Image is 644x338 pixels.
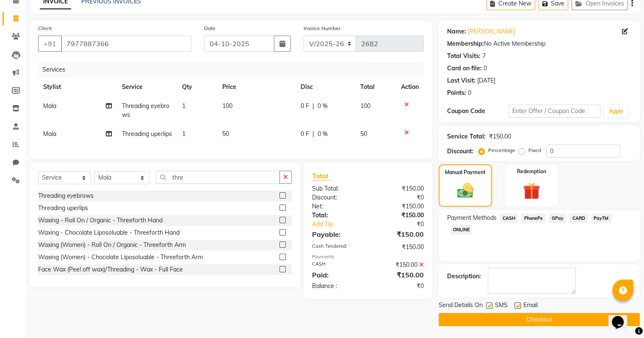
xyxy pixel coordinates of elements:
div: Discount: [447,147,473,156]
div: Coupon Code [447,107,509,116]
div: Name: [447,27,466,36]
span: 100 [222,102,232,110]
div: ₹150.00 [368,184,430,193]
div: 0 [484,64,487,73]
th: Total [355,78,396,97]
iframe: chat widget [608,304,636,330]
div: Service Total: [447,132,486,141]
span: Mala [43,130,56,138]
div: Paid: [306,270,368,280]
div: ₹150.00 [368,270,430,280]
span: SMS [495,301,508,311]
th: Stylist [38,78,117,97]
span: 100 [360,102,370,110]
div: Waxing (Women) - Chocolate Liposoluable - Threeforth Arm [38,253,203,262]
div: 7 [482,52,486,61]
span: | [312,102,314,111]
div: Card on file: [447,64,482,73]
span: | [312,130,314,139]
span: 50 [360,130,367,138]
div: ₹150.00 [368,229,430,239]
div: Services [39,62,430,78]
span: Mala [43,102,56,110]
div: Cash Tendered: [306,243,368,252]
div: Payable: [306,229,368,239]
div: ₹150.00 [368,202,430,211]
input: Search or Scan [156,171,280,184]
span: Threading uperlips [122,130,172,138]
span: 0 F [301,102,309,111]
span: Payment Methods [447,213,497,222]
a: Add Tip [306,220,378,229]
span: PayTM [591,213,611,223]
label: Percentage [488,147,515,154]
button: +91 [38,36,62,52]
span: CARD [569,213,588,223]
span: PhonePe [521,213,545,223]
span: 0 % [318,102,328,111]
div: CASH [306,260,368,269]
label: Redemption [517,168,546,175]
th: Disc [296,78,355,97]
span: 1 [182,130,185,138]
span: 50 [222,130,229,138]
div: Discount: [306,193,368,202]
div: Points: [447,89,466,97]
input: Search by Name/Mobile/Email/Code [61,36,191,52]
div: Membership: [447,39,484,48]
span: ONLINE [451,225,473,235]
div: ₹0 [368,282,430,291]
div: Total Visits: [447,52,481,61]
div: Threading uperlips [38,204,88,213]
span: GPay [549,213,566,223]
div: Payments [312,253,424,260]
div: 0 [468,89,471,97]
span: CASH [500,213,518,223]
div: Last Visit: [447,76,475,85]
th: Service [117,78,177,97]
div: No Active Membership [447,39,631,48]
div: Waxing - Chocolate Liposoluable - Threeforth Hand [38,228,180,237]
label: Invoice Number [304,25,340,32]
div: ₹150.00 [368,260,430,269]
label: Client [38,25,52,32]
th: Qty [177,78,217,97]
button: Checkout [439,313,640,326]
div: Threading eyebrows [38,191,94,200]
div: ₹0 [368,193,430,202]
div: ₹150.00 [489,132,511,141]
label: Fixed [528,147,541,154]
div: Sub Total: [306,184,368,193]
div: [DATE] [477,76,495,85]
button: Apply [604,105,628,118]
span: Send Details On [439,301,483,311]
div: Net: [306,202,368,211]
span: Total [312,172,332,180]
div: ₹150.00 [368,243,430,252]
a: [PERSON_NAME] [468,27,515,36]
th: Action [396,78,424,97]
div: ₹0 [378,220,430,229]
th: Price [217,78,296,97]
input: Enter Offer / Coupon Code [509,105,601,118]
label: Date [204,25,216,32]
img: _cash.svg [452,181,478,200]
span: Email [523,301,538,311]
span: 0 % [318,130,328,139]
span: 0 F [301,130,309,139]
div: Waxing (Women) - Roll On / Organic - Threeforth Arm [38,241,186,249]
img: _gift.svg [518,180,545,202]
span: 1 [182,102,185,110]
span: Threading eyebrows [122,102,169,119]
div: Description: [447,272,481,281]
div: Balance : [306,282,368,291]
label: Manual Payment [445,169,486,176]
div: Face Wax (Peel off wax)/Threading - Wax - Full Face [38,265,183,274]
div: Waxing - Roll On / Organic - Threeforth Hand [38,216,163,225]
div: Total: [306,211,368,220]
div: ₹150.00 [368,211,430,220]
